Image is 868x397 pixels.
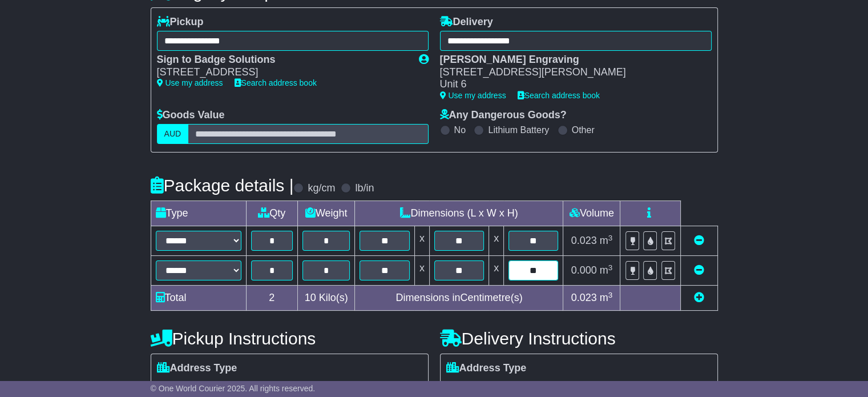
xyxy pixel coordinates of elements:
[305,292,316,303] span: 10
[224,378,283,395] span: Commercial
[157,54,407,66] div: Sign to Badge Solutions
[608,263,613,272] sup: 3
[157,378,212,395] span: Residential
[694,264,704,276] a: Remove this item
[440,16,493,29] label: Delivery
[151,286,246,311] td: Total
[584,378,661,395] span: Air & Sea Depot
[151,384,316,393] span: © One World Courier 2025. All rights reserved.
[294,378,372,395] span: Air & Sea Depot
[235,78,317,87] a: Search address book
[355,182,374,195] label: lb/in
[297,286,355,311] td: Kilo(s)
[446,378,502,395] span: Residential
[608,291,613,299] sup: 3
[608,234,613,242] sup: 3
[246,286,297,311] td: 2
[440,66,700,79] div: [STREET_ADDRESS][PERSON_NAME]
[489,226,504,256] td: x
[694,292,704,303] a: Add new item
[571,235,597,246] span: 0.023
[518,91,600,100] a: Search address book
[454,125,466,135] label: No
[440,91,506,100] a: Use my address
[414,256,429,286] td: x
[246,201,297,226] td: Qty
[151,176,294,195] h4: Package details |
[571,292,597,303] span: 0.023
[694,235,704,246] a: Remove this item
[440,109,567,122] label: Any Dangerous Goods?
[157,66,407,79] div: [STREET_ADDRESS]
[297,201,355,226] td: Weight
[157,16,204,29] label: Pickup
[157,78,223,87] a: Use my address
[308,182,335,195] label: kg/cm
[513,378,572,395] span: Commercial
[157,109,225,122] label: Goods Value
[440,78,700,91] div: Unit 6
[600,235,613,246] span: m
[489,256,504,286] td: x
[571,264,597,276] span: 0.000
[355,286,563,311] td: Dimensions in Centimetre(s)
[488,125,549,135] label: Lithium Battery
[157,362,237,375] label: Address Type
[440,54,700,66] div: [PERSON_NAME] Engraving
[151,329,429,348] h4: Pickup Instructions
[414,226,429,256] td: x
[157,124,189,144] label: AUD
[600,292,613,303] span: m
[440,329,718,348] h4: Delivery Instructions
[600,264,613,276] span: m
[572,125,595,135] label: Other
[563,201,620,226] td: Volume
[355,201,563,226] td: Dimensions (L x W x H)
[151,201,246,226] td: Type
[446,362,527,375] label: Address Type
